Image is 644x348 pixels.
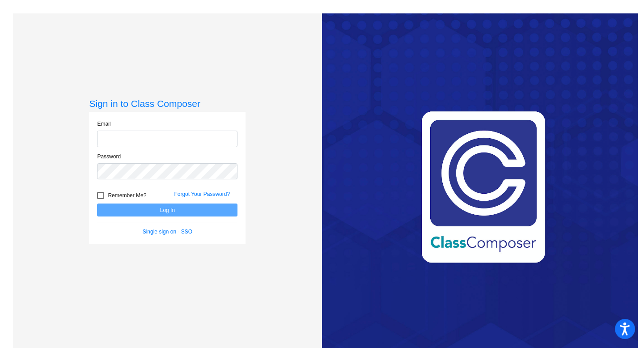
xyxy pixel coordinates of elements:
label: Password [97,153,121,161]
label: Email [97,120,110,128]
span: Remember Me? [108,190,146,201]
h3: Sign in to Class Composer [89,98,246,109]
a: Single sign on - SSO [143,229,192,235]
a: Forgot Your Password? [174,191,230,197]
button: Log In [97,204,237,216]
